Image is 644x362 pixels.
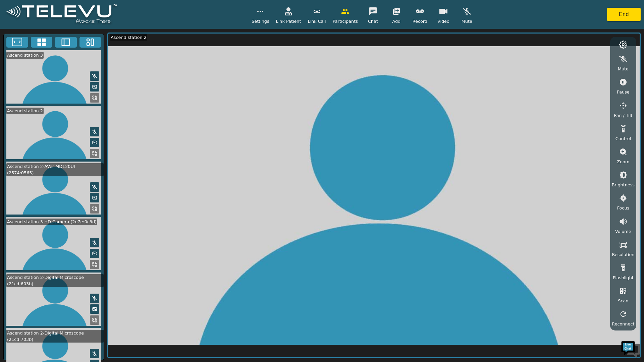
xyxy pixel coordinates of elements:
button: Replace Feed [90,204,99,214]
div: Ascend station 2-AVer MD120UI (2574:0565) [6,163,104,176]
button: Replace Feed [90,149,99,158]
span: Control [615,135,631,142]
span: Reconnect [612,321,634,327]
div: Ascend station 3 [6,52,44,58]
span: Pan / Tilt [614,112,632,119]
span: Settings [252,18,269,24]
button: Mute [90,294,99,303]
button: Fullscreen [6,37,28,48]
button: End [607,8,641,21]
button: Replace Feed [90,315,99,325]
div: Ascend station 2 [110,34,147,41]
span: Add [392,18,400,24]
span: Zoom [617,159,629,165]
span: Mute [462,18,472,24]
button: Replace Feed [90,260,99,269]
span: Video [437,18,449,24]
button: Picture in Picture [90,193,99,202]
button: Mute [90,349,99,358]
span: Scan [618,298,628,304]
span: Link Patient [276,18,301,24]
button: Three Window Medium [79,37,101,48]
button: Picture in Picture [90,249,99,258]
button: Picture in Picture [90,82,99,92]
button: Picture in Picture [90,304,99,314]
button: Mute [90,71,99,81]
span: Volume [615,228,631,235]
span: Participants [333,18,358,24]
div: Ascend station 2-Digital Microscope (21cd:603b) [6,274,104,287]
span: Record [413,18,427,24]
button: Picture in Picture [90,138,99,147]
div: Ascend station 2 [6,108,44,114]
img: logoWhite.png [3,2,120,27]
button: Mute [90,127,99,136]
button: Mute [90,182,99,192]
span: We're online! [39,84,93,152]
span: Pause [617,89,630,95]
button: 4x4 [31,37,53,48]
span: Chat [368,18,378,24]
button: Two Window Medium [55,37,77,48]
span: Link Call [308,18,326,24]
button: Mute [90,238,99,247]
span: Flashlight [613,275,634,281]
div: Chat with us now [35,35,113,44]
img: d_736959983_company_1615157101543_736959983 [11,31,28,48]
span: Focus [617,205,630,211]
span: Mute [618,66,629,72]
div: Ascend station 3-HD Camera (2e7e:0c3d) [6,219,97,225]
div: Ascend station 2-Digital Microscope (21cd:703b) [6,330,104,343]
div: Minimize live chat window [110,3,126,19]
button: Replace Feed [90,93,99,103]
img: Chat Widget [621,339,641,359]
span: Resolution [612,251,634,258]
textarea: Type your message and hit 'Enter' [3,183,128,206]
span: Brightness [612,182,635,188]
